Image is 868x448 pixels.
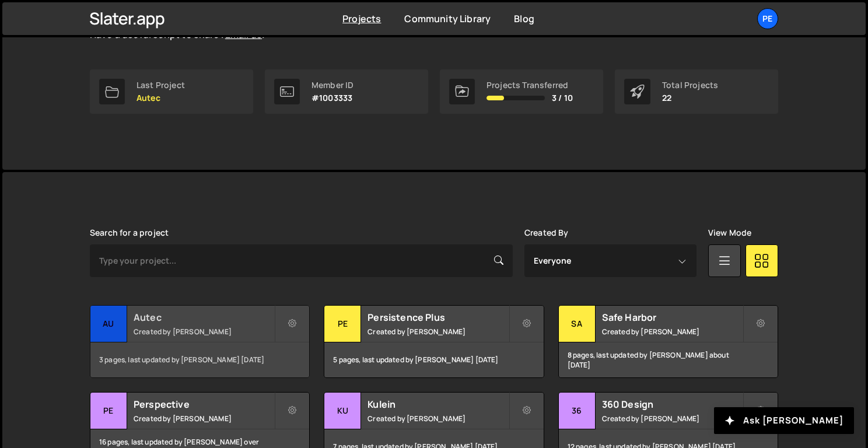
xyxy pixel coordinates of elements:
[602,414,743,423] small: Created by [PERSON_NAME]
[367,414,508,423] small: Created by [PERSON_NAME]
[311,93,353,103] p: #1003333
[602,398,743,411] h2: 360 Design
[404,12,491,25] a: Community Library
[90,244,513,277] input: Type your project...
[134,327,274,337] small: Created by [PERSON_NAME]
[559,393,596,429] div: 36
[367,398,508,411] h2: Kulein
[324,342,543,377] div: 5 pages, last updated by [PERSON_NAME] [DATE]
[552,93,573,103] span: 3 / 10
[136,80,185,90] div: Last Project
[514,12,534,25] a: Blog
[134,414,274,423] small: Created by [PERSON_NAME]
[90,393,127,429] div: Pe
[90,228,169,237] label: Search for a project
[342,12,381,25] a: Projects
[757,8,778,29] a: Pe
[136,93,185,103] p: Autec
[559,342,778,377] div: 8 pages, last updated by [PERSON_NAME] about [DATE]
[662,93,718,103] p: 22
[311,80,353,90] div: Member ID
[487,80,573,90] div: Projects Transferred
[662,80,718,90] div: Total Projects
[524,228,569,237] label: Created By
[134,398,274,411] h2: Perspective
[367,327,508,337] small: Created by [PERSON_NAME]
[134,311,274,324] h2: Autec
[558,305,778,378] a: Sa Safe Harbor Created by [PERSON_NAME] 8 pages, last updated by [PERSON_NAME] about [DATE]
[367,311,508,324] h2: Persistence Plus
[602,327,743,337] small: Created by [PERSON_NAME]
[90,305,310,378] a: Au Autec Created by [PERSON_NAME] 3 pages, last updated by [PERSON_NAME] [DATE]
[324,305,544,378] a: Pe Persistence Plus Created by [PERSON_NAME] 5 pages, last updated by [PERSON_NAME] [DATE]
[324,393,361,429] div: Ku
[714,407,854,434] button: Ask [PERSON_NAME]
[90,306,127,342] div: Au
[90,69,253,114] a: Last Project Autec
[90,342,309,377] div: 3 pages, last updated by [PERSON_NAME] [DATE]
[324,306,361,342] div: Pe
[602,311,743,324] h2: Safe Harbor
[559,306,596,342] div: Sa
[708,228,751,237] label: View Mode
